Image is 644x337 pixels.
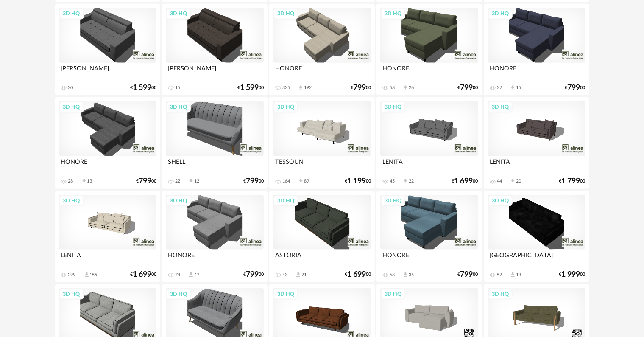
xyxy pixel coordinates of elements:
a: 3D HQ HONORE 22 Download icon 15 €79900 [484,4,589,95]
span: 1 799 [562,178,580,184]
div: 3D HQ [273,8,298,19]
a: 3D HQ HONORE 74 Download icon 47 €79900 [162,191,267,283]
div: 15 [175,85,180,91]
a: 3D HQ LENITA 299 Download icon 155 €1 69900 [55,191,160,283]
a: 3D HQ HONORE 53 Download icon 26 €79900 [376,4,482,95]
span: 799 [568,85,580,91]
div: € 00 [237,85,264,91]
div: 3D HQ [273,101,298,112]
div: 89 [304,178,309,184]
div: € 00 [243,272,264,278]
span: Download icon [510,272,516,278]
div: 45 [390,178,395,184]
a: 3D HQ [GEOGRAPHIC_DATA] 52 Download icon 13 €1 99900 [484,191,589,283]
span: 799 [460,85,473,91]
a: 3D HQ HONORE 63 Download icon 35 €79900 [376,191,482,283]
span: Download icon [298,178,304,185]
div: € 00 [565,85,585,91]
div: 3D HQ [381,195,405,206]
a: 3D HQ HONORE 335 Download icon 192 €79900 [269,4,374,95]
div: SHELL [166,156,263,173]
span: 1 699 [133,272,151,278]
div: € 00 [458,272,478,278]
div: € 00 [130,85,156,91]
div: 3D HQ [59,101,84,112]
span: 1 599 [240,85,259,91]
div: € 00 [243,178,264,184]
span: Download icon [295,272,301,278]
div: 21 [301,272,307,278]
div: 3D HQ [381,8,405,19]
div: € 00 [559,272,585,278]
span: Download icon [402,178,409,185]
div: 3D HQ [381,101,405,112]
div: € 00 [130,272,156,278]
div: € 00 [452,178,478,184]
div: 3D HQ [166,195,191,206]
div: 3D HQ [488,101,513,112]
div: 3D HQ [488,8,513,19]
div: 20 [516,178,521,184]
div: 52 [497,272,502,278]
div: [GEOGRAPHIC_DATA] [488,250,585,267]
div: 192 [304,85,312,91]
span: Download icon [188,272,194,278]
div: 28 [68,178,73,184]
a: 3D HQ LENITA 44 Download icon 20 €1 79900 [484,97,589,189]
div: 335 [282,85,290,91]
div: 3D HQ [273,289,298,300]
div: 47 [194,272,199,278]
div: 3D HQ [166,8,191,19]
div: 26 [409,85,414,91]
div: LENITA [380,156,478,173]
div: 164 [282,178,290,184]
div: HONORE [380,63,478,80]
div: 155 [90,272,98,278]
span: Download icon [298,85,304,91]
div: € 00 [136,178,156,184]
span: 799 [460,272,473,278]
div: HONORE [488,63,585,80]
a: 3D HQ SHELL 22 Download icon 12 €79900 [162,97,267,189]
div: 15 [516,85,521,91]
div: 44 [497,178,502,184]
span: 1 999 [562,272,580,278]
div: 3D HQ [488,289,513,300]
div: HONORE [380,250,478,267]
div: 53 [390,85,395,91]
a: 3D HQ TESSOUN 164 Download icon 89 €1 19900 [269,97,374,189]
a: 3D HQ ASTORIA 43 Download icon 21 €1 69900 [269,191,374,283]
div: € 00 [559,178,585,184]
div: 3D HQ [273,195,298,206]
div: € 00 [351,85,371,91]
span: 799 [353,85,366,91]
div: € 00 [345,272,371,278]
span: 1 699 [347,272,366,278]
div: 3D HQ [166,101,191,112]
div: ASTORIA [273,250,371,267]
span: 1 699 [454,178,473,184]
div: 3D HQ [381,289,405,300]
span: 799 [246,178,259,184]
div: 3D HQ [59,289,84,300]
div: 3D HQ [166,289,191,300]
div: HONORE [273,63,371,80]
span: Download icon [188,178,194,185]
div: HONORE [166,250,263,267]
div: 35 [409,272,414,278]
span: Download icon [510,178,516,185]
div: 3D HQ [488,195,513,206]
span: 1 199 [347,178,366,184]
span: Download icon [402,85,409,91]
span: Download icon [402,272,409,278]
a: 3D HQ LENITA 45 Download icon 22 €1 69900 [376,97,482,189]
div: LENITA [488,156,585,173]
div: 22 [175,178,180,184]
div: 3D HQ [59,8,84,19]
div: LENITA [59,250,156,267]
div: 63 [390,272,395,278]
span: 799 [246,272,259,278]
div: 74 [175,272,180,278]
div: 299 [68,272,76,278]
div: 13 [87,178,92,184]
